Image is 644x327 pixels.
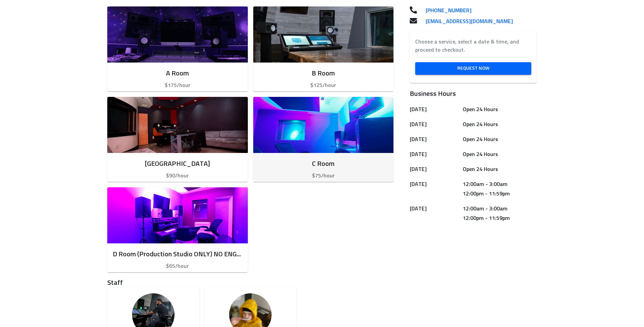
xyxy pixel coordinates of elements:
p: $175/hour [113,81,242,89]
h6: D Room (Production Studio ONLY) NO ENGINEER INCLUDED [113,249,242,260]
a: [PHONE_NUMBER] [420,6,536,15]
h6: [DATE] [410,204,460,213]
h6: Open 24 Hours [463,135,534,144]
h6: [DATE] [410,120,460,129]
h6: A Room [113,68,242,79]
p: $125/hour [259,81,388,89]
img: Room image [107,97,248,153]
button: [GEOGRAPHIC_DATA]$90/hour [107,97,248,182]
p: $75/hour [259,172,388,180]
h6: [DATE] [410,179,460,189]
h6: 12:00pm - 11:59pm [463,189,534,199]
h6: 12:00am - 3:00am [463,204,534,213]
label: Choose a service, select a date & time, and proceed to checkout. [415,38,531,54]
h6: [DATE] [410,150,460,159]
a: [EMAIL_ADDRESS][DOMAIN_NAME] [420,17,536,25]
h6: Open 24 Hours [463,150,534,159]
h6: B Room [259,68,388,79]
h6: 12:00pm - 11:59pm [463,213,534,223]
h6: Open 24 Hours [463,165,534,174]
h6: Business Hours [410,88,537,99]
p: $65/hour [113,262,242,270]
button: B Room$125/hour [253,6,394,91]
img: Room image [253,6,394,63]
span: Request Now [421,64,526,73]
h6: [DATE] [410,135,460,144]
button: C Room$75/hour [253,97,394,182]
h6: C Room [259,158,388,169]
h6: Open 24 Hours [463,120,534,129]
h6: [DATE] [410,105,460,114]
h6: [GEOGRAPHIC_DATA] [113,158,242,169]
a: Request Now [415,62,531,75]
img: Room image [253,97,394,153]
button: A Room$175/hour [107,6,248,91]
img: Room image [107,187,248,243]
h6: Open 24 Hours [463,105,534,114]
button: D Room (Production Studio ONLY) NO ENGINEER INCLUDED$65/hour [107,187,248,272]
h6: 12:00am - 3:00am [463,179,534,189]
p: $90/hour [113,172,242,180]
img: Room image [107,6,248,63]
h6: [DATE] [410,165,460,174]
h3: Staff [107,278,393,288]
